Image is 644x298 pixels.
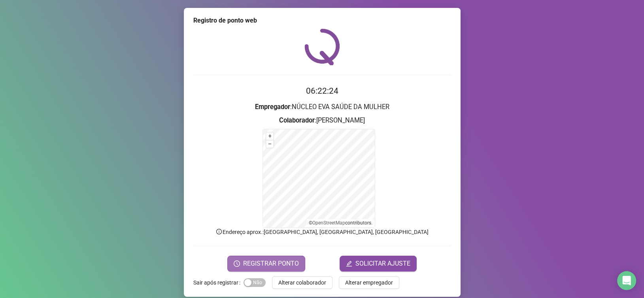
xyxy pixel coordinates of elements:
span: SOLICITAR AJUSTE [355,259,410,268]
span: clock-circle [234,260,240,267]
h3: : [PERSON_NAME] [193,115,451,126]
button: Alterar empregador [339,276,399,289]
button: + [266,132,274,140]
strong: Empregador [255,103,290,111]
span: Alterar colaborador [278,278,326,287]
span: REGISTRAR PONTO [243,259,299,268]
h3: : NÚCLEO EVA SAÚDE DA MULHER [193,102,451,112]
span: Alterar empregador [345,278,393,287]
div: Open Intercom Messenger [617,271,636,290]
strong: Colaborador [279,117,315,124]
img: QRPoint [304,28,340,65]
label: Sair após registrar [193,276,244,289]
button: REGISTRAR PONTO [227,256,305,272]
span: info-circle [215,228,223,235]
li: © contributors. [309,220,372,226]
button: Alterar colaborador [272,276,332,289]
button: – [266,140,274,148]
p: Endereço aprox. : [GEOGRAPHIC_DATA], [GEOGRAPHIC_DATA], [GEOGRAPHIC_DATA] [193,228,451,236]
div: Registro de ponto web [193,16,451,25]
button: editSOLICITAR AJUSTE [340,256,417,272]
a: OpenStreetMap [312,220,345,226]
time: 06:22:24 [306,86,338,96]
span: edit [346,260,352,267]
